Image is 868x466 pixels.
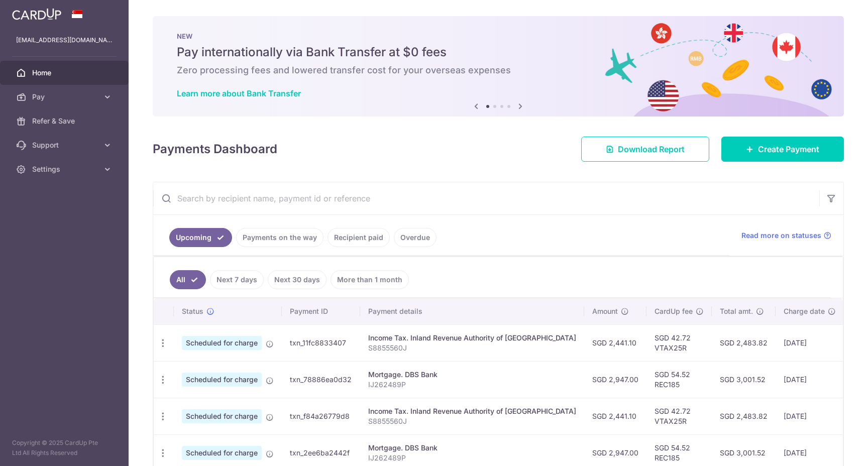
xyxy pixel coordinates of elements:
h5: Pay internationally via Bank Transfer at $0 fees [177,44,820,60]
td: SGD 2,483.82 [712,324,776,361]
span: Home [32,68,98,78]
a: More than 1 month [331,270,409,289]
p: [EMAIL_ADDRESS][DOMAIN_NAME] [16,35,113,45]
a: Recipient paid [328,228,390,247]
p: NEW [177,32,820,40]
td: SGD 2,441.10 [584,324,646,361]
td: SGD 42.72 VTAX25R [646,398,712,434]
td: txn_f84a26779d8 [282,398,360,434]
div: Income Tax. Inland Revenue Authority of [GEOGRAPHIC_DATA] [368,333,576,343]
span: Scheduled for charge [182,446,262,460]
a: Download Report [581,137,709,162]
span: Download Report [618,143,685,155]
span: Scheduled for charge [182,336,262,350]
div: Income Tax. Inland Revenue Authority of [GEOGRAPHIC_DATA] [368,406,576,416]
span: Total amt. [720,306,753,316]
p: IJ262489P [368,453,576,463]
td: [DATE] [776,398,844,434]
td: SGD 54.52 REC185 [646,361,712,398]
span: Amount [592,306,618,316]
span: Read more on statuses [741,230,821,241]
td: SGD 42.72 VTAX25R [646,324,712,361]
span: Status [182,306,203,316]
a: Next 30 days [268,270,327,289]
span: Support [32,140,98,150]
a: Overdue [394,228,437,247]
p: IJ262489P [368,380,576,390]
a: Upcoming [169,228,232,247]
td: txn_11fc8833407 [282,324,360,361]
div: Mortgage. DBS Bank [368,370,576,380]
span: Settings [32,164,98,174]
td: SGD 2,947.00 [584,361,646,398]
span: Create Payment [758,143,819,155]
img: Bank transfer banner [153,16,844,117]
a: Payments on the way [236,228,323,247]
a: Learn more about Bank Transfer [177,88,301,98]
input: Search by recipient name, payment id or reference [153,182,819,214]
div: Mortgage. DBS Bank [368,443,576,453]
a: Read more on statuses [741,230,831,241]
td: SGD 2,441.10 [584,398,646,434]
td: SGD 2,483.82 [712,398,776,434]
td: [DATE] [776,324,844,361]
span: Pay [32,92,98,102]
td: [DATE] [776,361,844,398]
th: Payment details [360,298,584,324]
span: Scheduled for charge [182,409,262,423]
a: Create Payment [721,137,844,162]
span: Scheduled for charge [182,373,262,387]
h6: Zero processing fees and lowered transfer cost for your overseas expenses [177,64,820,76]
span: Refer & Save [32,116,98,126]
th: Payment ID [282,298,360,324]
span: Charge date [784,306,825,316]
p: S8855560J [368,416,576,426]
h4: Payments Dashboard [153,140,277,158]
img: CardUp [12,8,61,20]
a: Next 7 days [210,270,264,289]
p: S8855560J [368,343,576,353]
td: txn_78886ea0d32 [282,361,360,398]
td: SGD 3,001.52 [712,361,776,398]
span: CardUp fee [655,306,693,316]
a: All [170,270,206,289]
